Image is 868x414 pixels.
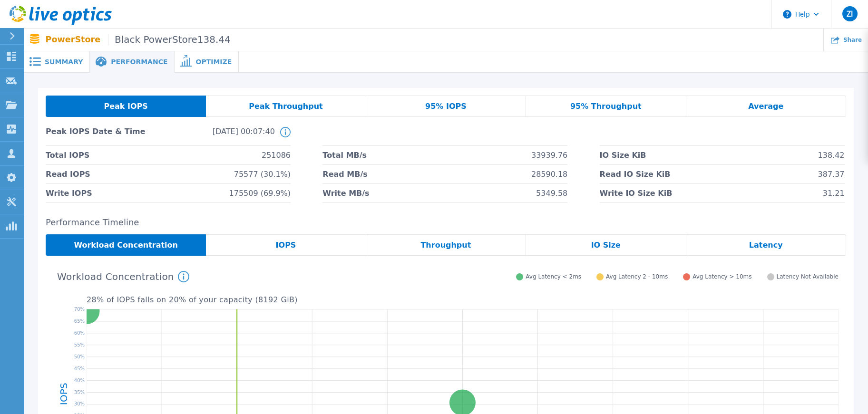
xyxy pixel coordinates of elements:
[74,318,85,324] text: 65%
[160,127,275,145] span: [DATE] 00:07:40
[600,146,646,164] span: IO Size KiB
[425,103,467,110] span: 95% IOPS
[111,58,167,65] span: Performance
[818,146,845,164] span: 138.42
[46,34,231,45] p: PowerStore
[45,58,83,65] span: Summary
[46,127,160,145] span: Peak IOPS Date & Time
[749,241,783,249] span: Latency
[420,241,471,249] span: Throughput
[322,165,367,183] span: Read MB/s
[108,34,231,45] span: Black PowerStore138.44
[74,354,85,359] text: 50%
[847,10,853,18] span: ZI
[46,165,90,183] span: Read IOPS
[570,103,642,110] span: 95% Throughput
[531,165,567,183] span: 28590.18
[276,241,296,249] span: IOPS
[229,184,291,202] span: 175509 (69.9%)
[526,273,581,280] span: Avg Latency < 2ms
[843,37,862,43] span: Share
[87,296,839,304] p: 28 % of IOPS falls on 20 % of your capacity ( 8192 GiB )
[600,184,673,202] span: Write IO Size KiB
[823,184,845,202] span: 31.21
[74,241,178,249] span: Workload Concentration
[606,273,668,280] span: Avg Latency 2 - 10ms
[46,184,92,202] span: Write IOPS
[46,146,89,164] span: Total IOPS
[104,103,147,110] span: Peak IOPS
[262,146,291,164] span: 251086
[74,307,85,312] text: 70%
[249,103,323,110] span: Peak Throughput
[46,218,846,228] h2: Performance Timeline
[57,271,189,282] h4: Workload Concentration
[74,330,85,336] text: 60%
[74,342,85,347] text: 55%
[600,165,671,183] span: Read IO Size KiB
[536,184,567,202] span: 5349.58
[748,103,783,110] span: Average
[322,146,367,164] span: Total MB/s
[692,273,751,280] span: Avg Latency > 10ms
[195,58,232,65] span: Optimize
[234,165,291,183] span: 75577 (30.1%)
[322,184,369,202] span: Write MB/s
[531,146,567,164] span: 33939.76
[591,241,621,249] span: IO Size
[818,165,845,183] span: 387.37
[777,273,839,280] span: Latency Not Available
